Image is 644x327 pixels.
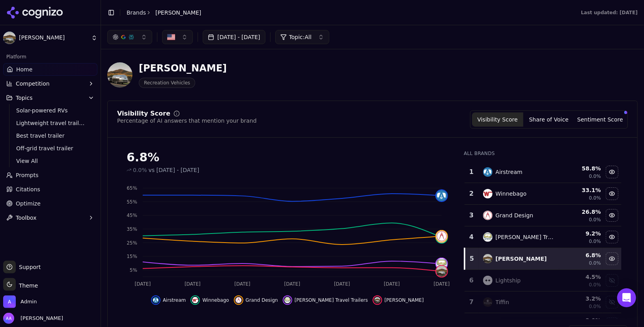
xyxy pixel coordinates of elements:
[283,295,368,305] button: Hide oliver travel trailers data
[606,296,618,308] button: Show tiffin data
[3,77,97,90] button: Competition
[465,291,622,313] tr: 7tiffinTiffin3.2%0.0%Show tiffin data
[3,313,63,324] button: Open user button
[606,231,618,243] button: Hide oliver travel trailers data
[465,248,622,270] tr: 5bowlus[PERSON_NAME]6.8%0.0%Hide bowlus data
[483,211,493,220] img: grand design
[523,112,575,127] button: Share of Voice
[496,190,527,198] div: Winnebago
[483,232,493,242] img: oliver travel trailers
[483,276,493,285] img: lightship
[16,282,38,289] span: Theme
[3,183,97,196] a: Citations
[127,9,201,17] nav: breadcrumb
[465,226,622,248] tr: 4oliver travel trailers[PERSON_NAME] Travel Trailers9.2%0.0%Hide oliver travel trailers data
[246,297,278,303] span: Grand Design
[192,297,198,303] img: winnebago
[483,167,493,177] img: airstream
[234,295,278,305] button: Hide grand design data
[127,9,146,16] a: Brands
[167,33,175,41] img: US
[483,254,493,263] img: bowlus
[185,281,201,287] tspan: [DATE]
[127,254,137,259] tspan: 15%
[202,297,229,303] span: Winnebago
[464,150,622,157] div: All Brands
[434,281,450,287] tspan: [DATE]
[465,183,622,205] tr: 2winnebagoWinnebago33.1%0.0%Hide winnebago data
[561,208,601,216] div: 26.8 %
[3,32,16,44] img: Bowlus
[561,273,601,281] div: 4.5 %
[17,315,63,322] span: [PERSON_NAME]
[373,295,424,305] button: Hide bowlus data
[3,211,97,224] button: Toolbox
[3,295,37,308] button: Open organization switcher
[16,200,41,207] span: Optimize
[235,297,242,303] img: grand design
[153,297,159,303] img: airstream
[589,238,601,245] span: 0.0%
[496,233,555,241] div: [PERSON_NAME] Travel Trailers
[151,295,186,305] button: Hide airstream data
[135,281,151,287] tspan: [DATE]
[496,211,534,219] div: Grand Design
[295,297,368,303] span: [PERSON_NAME] Travel Trailers
[139,78,195,88] span: Recreation Vehicles
[284,281,301,287] tspan: [DATE]
[127,185,137,191] tspan: 65%
[3,92,97,104] button: Topics
[561,295,601,303] div: 3.2 %
[465,161,622,183] tr: 1airstreamAirstream58.8%0.0%Hide airstream data
[3,50,97,63] div: Platform
[130,267,137,273] tspan: 5%
[468,297,475,307] div: 7
[16,171,39,179] span: Prompts
[617,288,636,307] div: Open Intercom Messenger
[16,80,50,88] span: Competition
[3,295,16,308] img: Admin
[468,211,475,220] div: 3
[127,240,137,246] tspan: 25%
[117,110,170,117] div: Visibility Score
[234,281,250,287] tspan: [DATE]
[284,297,291,303] img: oliver travel trailers
[149,166,200,174] span: vs [DATE] - [DATE]
[127,199,137,205] tspan: 55%
[483,189,493,198] img: winnebago
[589,195,601,201] span: 0.0%
[581,9,638,16] div: Last updated: [DATE]
[127,213,137,219] tspan: 45%
[589,303,601,310] span: 0.0%
[16,94,33,102] span: Topics
[16,107,85,114] span: Solar-powered RVs
[496,255,547,263] div: [PERSON_NAME]
[163,297,186,303] span: Airstream
[203,30,265,44] button: [DATE] - [DATE]
[374,297,381,303] img: bowlus
[16,132,85,140] span: Best travel trailer
[334,281,350,287] tspan: [DATE]
[468,276,475,285] div: 6
[13,155,88,166] a: View All
[16,65,32,73] span: Home
[496,277,521,284] div: Lightship
[483,297,493,307] img: tiffin
[19,34,88,41] span: [PERSON_NAME]
[13,105,88,116] a: Solar-powered RVs
[606,166,618,178] button: Hide airstream data
[468,167,475,177] div: 1
[13,118,88,129] a: Lightweight travel trailers
[469,254,475,263] div: 5
[127,226,137,232] tspan: 35%
[16,119,85,127] span: Lightweight travel trailers
[13,130,88,141] a: Best travel trailer
[385,297,424,303] span: [PERSON_NAME]
[468,232,475,242] div: 4
[3,169,97,181] a: Prompts
[16,263,41,271] span: Support
[589,173,601,179] span: 0.0%
[606,187,618,200] button: Hide winnebago data
[472,112,523,127] button: Visibility Score
[16,157,85,165] span: View All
